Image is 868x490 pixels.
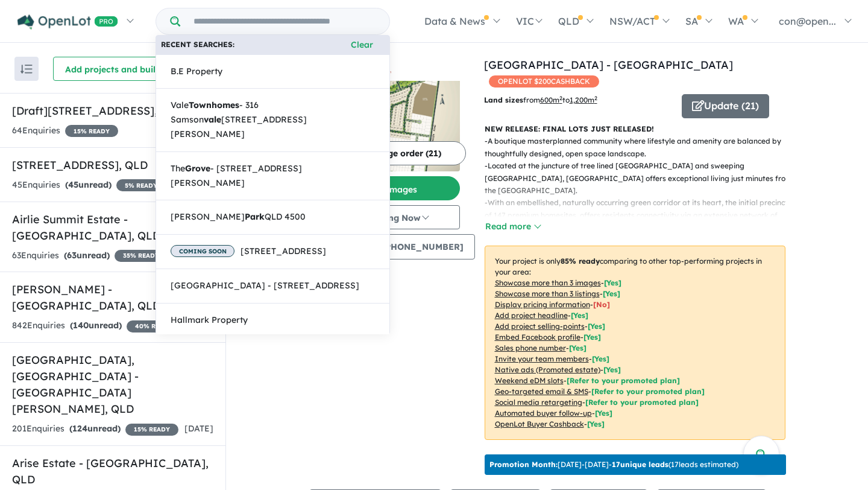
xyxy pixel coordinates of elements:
[189,100,239,110] strong: Townhomes
[495,278,601,287] u: Showcase more than 3 images
[484,58,733,72] a: [GEOGRAPHIC_DATA] - [GEOGRAPHIC_DATA]
[583,332,601,342] span: [ Yes ]
[65,179,112,190] strong: ( unread)
[588,322,605,331] span: [ Yes ]
[156,88,390,151] a: ValeTownhomes- 316 Samsonvale[STREET_ADDRESS][PERSON_NAME]
[20,65,33,74] img: sort.svg
[495,289,600,298] u: Showcase more than 3 listings
[183,8,387,34] input: Try estate name, suburb, builder or developer
[171,245,234,257] span: COMING SOON
[68,179,78,190] span: 45
[156,200,390,235] a: [PERSON_NAME]ParkQLD 4500
[17,14,118,30] img: Openlot PRO Logo White
[495,409,592,418] u: Automated buyer follow-up
[156,234,390,269] a: COMING SOON[STREET_ADDRESS]
[185,163,210,174] strong: Grove
[12,157,213,173] h5: [STREET_ADDRESS] , QLD
[495,300,590,309] u: Display pricing information
[495,387,588,396] u: Geo-targeted email & SMS
[171,98,375,141] span: Vale - 316 Samson [STREET_ADDRESS][PERSON_NAME]
[115,250,168,262] span: 35 % READY
[156,303,390,338] a: Hallmark Property
[12,319,181,333] div: 842 Enquir ies
[12,422,178,436] div: 201 Enquir ies
[489,460,558,469] b: Promotion Month:
[69,423,121,434] strong: ( unread)
[116,179,166,191] span: 5 % READY
[309,234,475,259] button: Sales Number:[PHONE_NUMBER]
[245,211,265,222] strong: Park
[171,279,359,293] span: [GEOGRAPHIC_DATA] - [STREET_ADDRESS]
[339,38,385,52] button: Clear
[594,95,597,101] sup: 2
[184,423,213,434] span: [DATE]
[595,409,612,418] span: [Yes]
[489,75,599,87] span: OPENLOT $ 200 CASHBACK
[485,220,541,234] button: Read more
[12,455,213,488] h5: Arise Estate - [GEOGRAPHIC_DATA] , QLD
[73,320,89,331] span: 140
[540,95,562,104] u: 600 m
[67,250,77,261] span: 63
[12,178,166,192] div: 45 Enquir ies
[171,244,326,259] span: [STREET_ADDRESS]
[569,343,587,352] span: [ Yes ]
[495,322,585,331] u: Add project selling-points
[592,354,609,363] span: [ Yes ]
[495,343,566,352] u: Sales phone number
[70,320,122,331] strong: ( unread)
[485,160,795,197] p: - Located at the juncture of tree lined [GEOGRAPHIC_DATA] and sweeping [GEOGRAPHIC_DATA], [GEOGRA...
[127,320,181,332] span: 40 % READY
[64,250,110,261] strong: ( unread)
[12,281,213,314] h5: [PERSON_NAME] - [GEOGRAPHIC_DATA] , QLD
[571,311,588,320] span: [ Yes ]
[53,57,186,81] button: Add projects and builders
[682,94,769,118] button: Update (21)
[485,123,785,135] p: NEW RELEASE: FINAL LOTS JUST RELEASED!
[12,249,168,263] div: 63 Enquir ies
[591,387,705,396] span: [Refer to your promoted plan]
[593,300,610,309] span: [ No ]
[587,419,605,428] span: [Yes]
[495,398,582,407] u: Social media retargeting
[125,424,178,436] span: 15 % READY
[12,103,213,119] h5: [Draft] [STREET_ADDRESS] , QLD
[779,15,836,27] span: con@open...
[485,197,795,234] p: - With an embellished, naturally occurring green corridor at its heart, the initial precinct of 1...
[72,423,87,434] span: 124
[12,124,118,138] div: 64 Enquir ies
[12,211,213,244] h5: Airlie Summit Estate - [GEOGRAPHIC_DATA] , QLD
[484,94,673,106] p: from
[559,95,562,101] sup: 2
[495,332,580,342] u: Embed Facebook profile
[485,135,795,160] p: - A boutique masterplanned community where lifestyle and amenity are balanced by thoughtfully des...
[345,141,466,165] button: Image order (21)
[156,54,390,89] a: B.E Property
[484,95,523,104] b: Land sizes
[171,313,248,328] span: Hallmark Property
[156,151,390,201] a: TheGrove- [STREET_ADDRESS][PERSON_NAME]
[495,311,568,320] u: Add project headline
[171,210,306,224] span: [PERSON_NAME] QLD 4500
[12,352,213,417] h5: [GEOGRAPHIC_DATA], [GEOGRAPHIC_DATA] - [GEOGRAPHIC_DATA][PERSON_NAME] , QLD
[567,376,680,385] span: [Refer to your promoted plan]
[612,460,668,469] b: 17 unique leads
[561,256,600,266] b: 85 % ready
[495,354,589,363] u: Invite your team members
[603,289,620,298] span: [ Yes ]
[495,419,584,428] u: OpenLot Buyer Cashback
[495,365,600,374] u: Native ads (Promoted estate)
[562,95,597,104] span: to
[171,65,222,79] span: B.E Property
[161,39,234,51] b: Recent searches:
[495,376,564,385] u: Weekend eDM slots
[570,95,597,104] u: 1,200 m
[603,365,621,374] span: [Yes]
[604,278,621,287] span: [ Yes ]
[156,269,390,304] a: [GEOGRAPHIC_DATA] - [STREET_ADDRESS]
[171,162,375,191] span: The - [STREET_ADDRESS][PERSON_NAME]
[65,125,118,137] span: 15 % READY
[585,398,699,407] span: [Refer to your promoted plan]
[489,459,738,470] p: [DATE] - [DATE] - ( 17 leads estimated)
[485,246,785,440] p: Your project is only comparing to other top-performing projects in your area: - - - - - - - - - -...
